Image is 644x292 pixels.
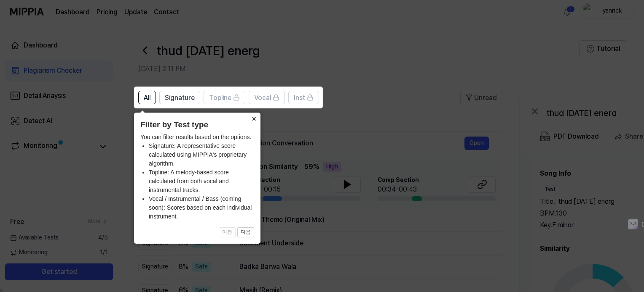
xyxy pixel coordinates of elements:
li: Signature: A representative score calculated using MIPPIA's proprietary algorithm. [149,142,254,168]
button: Close [247,113,260,124]
header: Filter by Test type [140,119,254,131]
button: Signature [159,91,200,104]
button: Topline [204,91,245,104]
button: All [138,91,156,104]
span: Vocal [254,93,271,103]
button: 다음 [237,227,254,237]
button: Vocal [249,91,285,104]
button: Inst [288,91,319,104]
span: Topline [209,93,231,103]
li: Vocal / Instrumental / Bass (coming soon): Scores based on each individual instrument. [149,195,254,221]
span: Signature [165,93,195,103]
span: All [144,93,150,103]
div: You can filter results based on the options. [140,133,254,221]
span: Inst [294,93,305,103]
li: Topline: A melody-based score calculated from both vocal and instrumental tracks. [149,168,254,195]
